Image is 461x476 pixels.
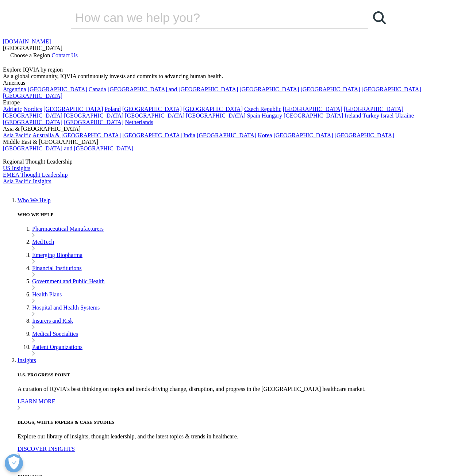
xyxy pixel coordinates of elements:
[32,239,54,245] a: MedTech
[32,278,105,284] a: Government and Public Health
[32,344,82,350] a: Patient Organizations
[32,318,73,324] a: Insurers and Risk
[32,291,62,297] a: Health Plans
[3,126,458,132] div: Asia & [GEOGRAPHIC_DATA]
[3,73,458,80] div: As a global community, IQVIA continuously invests and commits to advancing human health.
[18,398,458,411] a: LEARN MORE
[186,112,245,119] a: [GEOGRAPHIC_DATA]
[18,372,458,378] h5: U.S. PROGRESS POINT
[3,119,62,125] a: [GEOGRAPHIC_DATA]
[122,132,182,138] a: [GEOGRAPHIC_DATA]
[3,66,458,73] div: Explore IQVIA by region
[18,446,458,459] a: DISCOVER INSIGHTS
[10,52,50,58] span: Choose a Region
[32,331,78,337] a: Medical Specialties
[32,252,82,258] a: Emerging Biopharma
[273,132,333,138] a: [GEOGRAPHIC_DATA]
[381,112,394,119] a: Israel
[18,197,51,203] a: Who We Help
[32,132,121,138] a: Australia & [GEOGRAPHIC_DATA]
[51,52,78,58] a: Contact Us
[3,132,31,138] a: Asia Pacific
[104,106,120,112] a: Poland
[3,145,133,151] a: [GEOGRAPHIC_DATA] and [GEOGRAPHIC_DATA]
[3,178,51,184] a: Asia Pacific Insights
[183,106,243,112] a: [GEOGRAPHIC_DATA]
[23,106,42,112] a: Nordics
[284,112,343,119] a: [GEOGRAPHIC_DATA]
[335,132,394,138] a: [GEOGRAPHIC_DATA]
[368,7,390,28] a: Search
[3,165,30,171] a: US Insights
[18,433,458,440] p: Explore our library of insights, thought leadership, and the latest topics & trends in healthcare.
[344,106,403,112] a: [GEOGRAPHIC_DATA]
[5,454,23,472] button: Open Preferences
[183,132,195,138] a: India
[18,419,458,425] h5: BLOGS, WHITE PAPERS & CASE STUDIES
[373,11,386,24] svg: Search
[362,86,421,92] a: [GEOGRAPHIC_DATA]
[3,99,458,106] div: Europe
[3,106,22,112] a: Adriatic
[32,226,104,232] a: Pharmaceutical Manufacturers
[3,93,62,99] a: [GEOGRAPHIC_DATA]
[64,112,123,119] a: [GEOGRAPHIC_DATA]
[3,38,51,45] a: [DOMAIN_NAME]
[125,119,153,125] a: Netherlands
[18,357,36,363] a: Insights
[18,386,458,392] p: A curation of IQVIA's best thinking on topics and trends driving change, disruption, and progress...
[3,80,458,86] div: Americas
[345,112,361,119] a: Ireland
[32,304,100,311] a: Hospital and Health Systems
[395,112,414,119] a: Ukraine
[244,106,281,112] a: Czech Republic
[108,86,238,92] a: [GEOGRAPHIC_DATA] and [GEOGRAPHIC_DATA]
[3,139,458,145] div: Middle East & [GEOGRAPHIC_DATA]
[3,112,62,119] a: [GEOGRAPHIC_DATA]
[247,112,260,119] a: Spain
[3,45,458,51] div: [GEOGRAPHIC_DATA]
[125,112,184,119] a: [GEOGRAPHIC_DATA]
[283,106,342,112] a: [GEOGRAPHIC_DATA]
[362,112,379,119] a: Turkey
[239,86,299,92] a: [GEOGRAPHIC_DATA]
[122,106,182,112] a: [GEOGRAPHIC_DATA]
[32,265,82,271] a: Financial Institutions
[28,86,87,92] a: [GEOGRAPHIC_DATA]
[3,172,68,178] a: EMEA Thought Leadership
[18,212,458,218] h5: WHO WE HELP
[89,86,106,92] a: Canada
[262,112,282,119] a: Hungary
[43,106,103,112] a: [GEOGRAPHIC_DATA]
[64,119,123,125] a: [GEOGRAPHIC_DATA]
[197,132,256,138] a: [GEOGRAPHIC_DATA]
[258,132,272,138] a: Korea
[3,86,26,92] a: Argentina
[71,7,347,28] input: Search
[300,86,360,92] a: [GEOGRAPHIC_DATA]
[3,158,458,165] div: Regional Thought Leadership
